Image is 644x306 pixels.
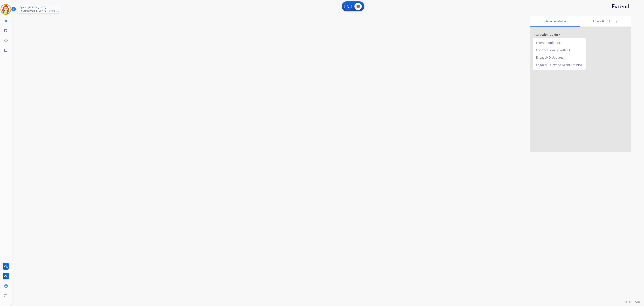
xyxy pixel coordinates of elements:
mat-icon: inbox [4,48,8,52]
div: Contract Lookup with ID [534,46,584,54]
span: Agent: [20,6,27,9]
img: avatar [1,5,11,14]
mat-icon: home [4,19,8,23]
mat-icon: history [4,38,8,42]
div: Extend Confluence [534,39,584,46]
div: Interaction History [579,16,631,27]
div: EngageHQ Updates [534,54,584,61]
mat-icon: list_alt [4,29,8,33]
div: EngageHQ Extend Agent Training [534,61,584,69]
span: [PERSON_NAME] [28,6,46,9]
div: Interaction Guide [530,16,579,27]
span: Routing Profile: [20,9,38,12]
p: 0.20.1027RC [625,300,641,304]
span: Extend_Training CS [39,9,59,12]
